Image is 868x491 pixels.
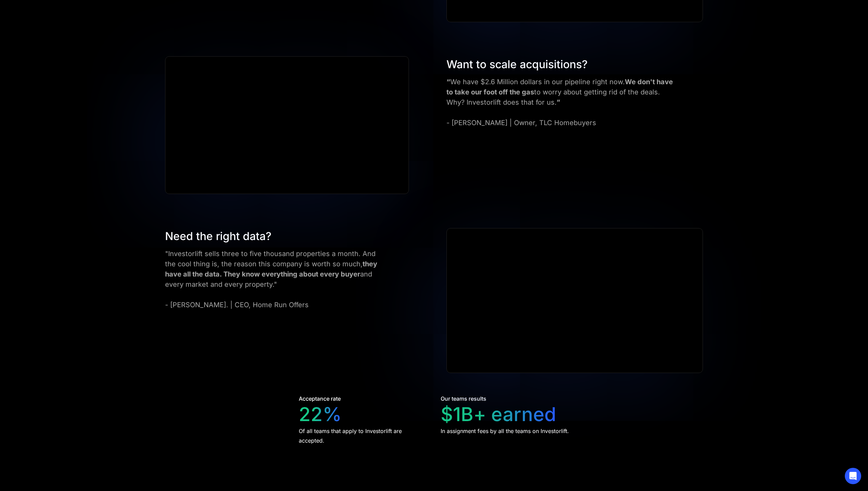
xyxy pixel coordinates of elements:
div: Open Intercom Messenger [845,468,861,484]
iframe: ERIC CLINE [165,57,409,194]
div: "Investorlift sells three to five thousand properties a month. And the cool thing is, the reason ... [165,249,384,310]
strong: “ [446,78,450,86]
div: Need the right data? [165,228,384,244]
strong: ” [557,98,560,106]
div: Of all teams that apply to Investorlift are accepted. [299,426,428,445]
div: Our teams results [441,395,486,403]
div: We have $2.6 Million dollars in our pipeline right now. to worry about getting rid of the deals. ... [446,77,677,128]
iframe: Ryan Pineda | Testimonial [447,228,702,373]
div: Want to scale acquisitions? [446,56,677,73]
div: 22% [299,403,342,426]
div: $1B+ earned [441,403,556,426]
div: In assignment fees by all the teams on Investorlift. [441,426,569,436]
div: Acceptance rate [299,395,341,403]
